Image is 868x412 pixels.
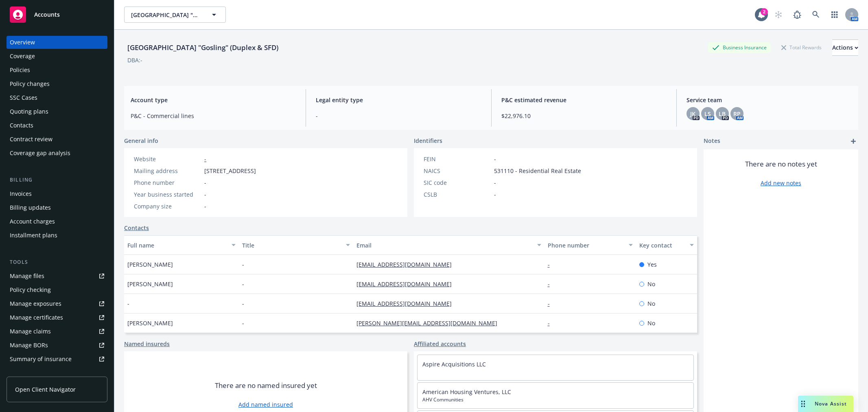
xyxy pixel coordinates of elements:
span: Yes [647,260,657,269]
div: FEIN [424,155,491,163]
a: Aspire Acquisitions LLC [422,360,486,368]
button: Title [239,235,354,255]
div: Key contact [639,241,685,250]
div: Account charges [10,215,55,228]
div: CSLB [424,190,491,199]
a: Start snowing [770,7,787,23]
span: There are no notes yet [745,159,817,169]
a: Search [808,7,824,23]
div: DBA: - [127,56,142,64]
div: Manage exposures [10,297,61,310]
div: Year business started [134,190,201,199]
div: Email [356,241,532,250]
a: [PERSON_NAME][EMAIL_ADDRESS][DOMAIN_NAME] [356,319,504,327]
button: Key contact [636,235,697,255]
span: [PERSON_NAME] [127,280,173,288]
div: Summary of insurance [10,353,72,366]
div: Billing updates [10,201,51,214]
span: - [204,178,206,187]
span: Account type [131,96,296,104]
a: Overview [7,36,107,49]
span: [GEOGRAPHIC_DATA] "Gosling" (Duplex & SFD) [131,11,201,19]
span: LS [704,110,711,118]
span: - [127,299,129,308]
div: Website [134,155,201,163]
a: - [548,261,556,268]
a: Report a Bug [789,7,805,23]
a: [EMAIL_ADDRESS][DOMAIN_NAME] [356,300,458,307]
a: Named insureds [124,340,170,348]
a: Account charges [7,215,107,228]
a: Coverage gap analysis [7,147,107,160]
span: [PERSON_NAME] [127,319,173,327]
span: [STREET_ADDRESS] [204,167,256,175]
div: Tools [7,258,107,266]
div: Drag to move [798,396,808,412]
a: Policy changes [7,77,107,90]
div: Policy AI ingestions [10,366,62,379]
a: Add new notes [761,179,801,187]
span: No [647,280,655,288]
div: Contract review [10,133,52,146]
div: SIC code [424,178,491,187]
span: JK [690,110,695,118]
a: Manage certificates [7,311,107,324]
span: There are no named insured yet [215,381,317,390]
span: RP [733,110,741,118]
span: General info [124,136,158,145]
a: Invoices [7,187,107,200]
a: Contract review [7,133,107,146]
div: 2 [761,8,768,15]
div: Manage certificates [10,311,63,324]
span: Manage exposures [7,297,107,310]
button: Phone number [544,235,636,255]
div: Policies [10,64,30,77]
div: Manage BORs [10,339,48,352]
span: Notes [704,136,720,146]
div: Mailing address [134,167,201,175]
a: Policy checking [7,283,107,296]
a: Accounts [7,3,107,26]
div: Contacts [10,119,33,132]
span: - [242,260,244,269]
span: - [242,299,244,308]
span: LB [719,110,726,118]
div: Total Rewards [777,42,826,53]
div: Coverage [10,50,35,63]
span: - [494,178,496,187]
div: Company size [134,202,201,210]
span: P&C estimated revenue [501,96,667,104]
a: Switch app [826,7,843,23]
a: Policy AI ingestions [7,366,107,379]
span: $22,976.10 [501,112,667,120]
a: Summary of insurance [7,353,107,366]
span: Identifiers [414,136,442,145]
span: Service team [687,96,852,104]
div: Policy changes [10,77,50,90]
a: Billing updates [7,201,107,214]
div: NAICS [424,167,491,175]
span: Open Client Navigator [15,385,76,394]
button: Nova Assist [798,396,853,412]
div: Coverage gap analysis [10,147,70,160]
a: Policies [7,64,107,77]
a: Manage claims [7,325,107,338]
span: Accounts [34,11,60,18]
span: AHV Communities [422,396,689,403]
div: Phone number [548,241,624,250]
div: Invoices [10,187,32,200]
button: Email [353,235,544,255]
span: No [647,299,655,308]
a: SSC Cases [7,91,107,104]
span: P&C - Commercial lines [131,112,296,120]
span: - [494,190,496,199]
span: - [494,155,496,163]
span: - [242,280,244,288]
div: Title [242,241,341,250]
a: Quoting plans [7,105,107,118]
button: [GEOGRAPHIC_DATA] "Gosling" (Duplex & SFD) [124,7,226,23]
a: Installment plans [7,229,107,242]
div: Actions [832,40,858,55]
span: Legal entity type [316,96,481,104]
button: Full name [124,235,239,255]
